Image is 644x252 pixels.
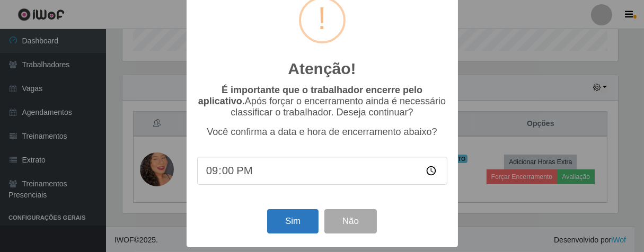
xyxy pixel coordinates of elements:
[197,85,447,118] p: Após forçar o encerramento ainda é necessário classificar o trabalhador. Deseja continuar?
[267,209,319,234] button: Sim
[198,85,422,106] b: É importante que o trabalhador encerre pelo aplicativo.
[197,127,447,138] p: Você confirma a data e hora de encerramento abaixo?
[288,59,356,78] h2: Atenção!
[324,209,377,234] button: Não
